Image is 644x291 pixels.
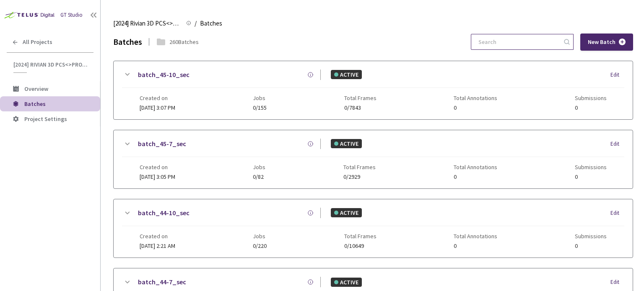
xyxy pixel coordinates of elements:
span: Project Settings [24,115,67,123]
span: Created on [140,95,175,101]
input: Search [473,34,563,49]
span: 0/2929 [343,174,376,180]
span: Submissions [575,233,607,239]
span: [2024] Rivian 3D PCS<>Production [113,18,181,28]
span: 0/155 [253,105,267,111]
div: ACTIVE [331,139,362,148]
span: Jobs [253,95,267,101]
span: 0 [454,243,497,249]
div: Edit [610,278,624,286]
span: [DATE] 2:21 AM [140,242,175,250]
span: Submissions [575,164,607,170]
span: Submissions [575,95,607,101]
span: Total Annotations [454,164,497,170]
a: batch_45-10_sec [138,70,190,80]
div: batch_45-7_secACTIVEEditCreated on[DATE] 3:05 PMJobs0/82Total Frames0/2929Total Annotations0Submi... [114,130,633,188]
span: Batches [200,18,222,28]
span: 0 [575,105,607,111]
span: Total Frames [344,95,377,101]
span: 0/10649 [344,243,377,249]
div: batch_45-10_secACTIVEEditCreated on[DATE] 3:07 PMJobs0/155Total Frames0/7843Total Annotations0Sub... [114,61,633,119]
span: 0 [575,243,607,249]
span: Jobs [253,164,265,170]
a: batch_44-10_sec [138,208,190,218]
a: batch_45-7_sec [138,139,186,149]
span: Total Frames [344,233,377,239]
span: Total Annotations [454,95,497,101]
div: Edit [610,71,624,79]
li: / [195,18,197,28]
span: Total Frames [343,164,376,170]
span: 0/220 [253,243,267,249]
span: [DATE] 3:07 PM [140,104,175,111]
span: Created on [140,164,175,170]
div: ACTIVE [331,70,362,79]
div: GT Studio [60,11,83,19]
div: ACTIVE [331,278,362,287]
div: Batches [113,35,142,48]
a: batch_44-7_sec [138,277,186,287]
span: [2024] Rivian 3D PCS<>Production [13,61,88,68]
span: Jobs [253,233,267,239]
span: Total Annotations [454,233,497,239]
span: 0/82 [253,174,265,180]
span: New Batch [588,39,615,46]
div: Edit [610,209,624,217]
span: 0 [454,105,497,111]
span: Created on [140,233,175,239]
div: Edit [610,140,624,148]
div: batch_44-10_secACTIVEEditCreated on[DATE] 2:21 AMJobs0/220Total Frames0/10649Total Annotations0Su... [114,199,633,258]
span: Overview [24,85,48,93]
div: ACTIVE [331,208,362,217]
div: 260 Batches [169,37,199,46]
span: 0 [454,174,497,180]
span: Batches [24,100,46,108]
span: 0 [575,174,607,180]
span: All Projects [23,39,52,46]
span: [DATE] 3:05 PM [140,173,175,180]
span: 0/7843 [344,105,377,111]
